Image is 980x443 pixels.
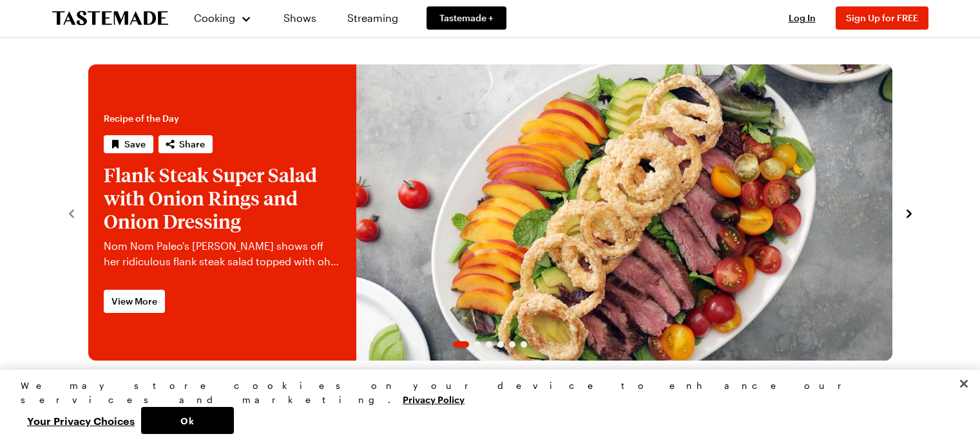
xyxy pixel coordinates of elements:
span: Go to slide 5 [509,341,515,348]
span: Go to slide 2 [474,341,481,348]
span: Log In [789,12,816,23]
span: Go to slide 1 [453,341,469,348]
span: Cooking [194,12,235,24]
a: Tastemade + [427,6,506,30]
span: Save [124,138,146,151]
button: Ok [141,407,234,434]
a: More information about your privacy, opens in a new tab [403,393,465,405]
button: Log In [776,12,828,24]
span: Share [179,138,205,151]
span: Sign Up for FREE [846,12,918,23]
a: View More [104,290,165,313]
span: Go to slide 4 [497,341,504,348]
button: Your Privacy Choices [21,407,141,434]
button: Close [950,370,978,398]
span: Go to slide 3 [486,341,492,348]
span: Go to slide 6 [521,341,527,348]
span: View More [111,295,157,308]
div: 1 / 6 [88,64,892,361]
button: Sign Up for FREE [836,6,928,30]
span: Tastemade + [439,12,494,24]
button: Share [159,135,213,153]
a: To Tastemade Home Page [52,11,168,26]
button: navigate to next item [903,205,916,220]
div: Privacy [21,379,948,434]
button: Cooking [194,3,253,33]
div: We may store cookies on your device to enhance our services and marketing. [21,379,948,407]
button: navigate to previous item [65,205,78,220]
button: Save recipe [104,135,153,153]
